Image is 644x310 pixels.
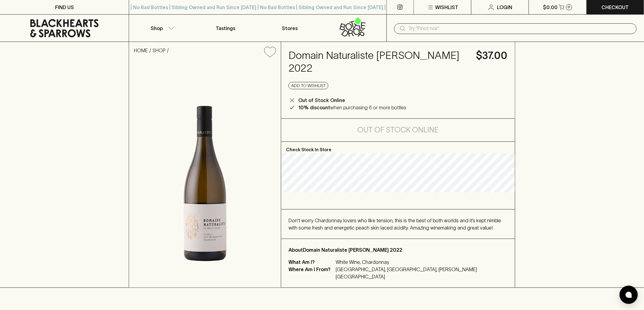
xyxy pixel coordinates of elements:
p: Stores [282,25,298,32]
p: Login [497,4,513,11]
p: About Domain Naturaliste [PERSON_NAME] 2022 [289,246,508,254]
h5: Out of Stock Online [357,125,439,135]
span: Don't worry Chardonnay lovers who like tension, this is the best of both worlds and it’s kept nim... [289,218,501,230]
p: when purchasing 6 or more bottles [298,104,406,111]
p: Wishlist [435,4,458,11]
img: 35046.png [129,62,281,288]
a: Tastings [194,15,258,42]
p: Where Am I From? [289,266,334,280]
button: Shop [129,15,193,42]
a: HOME [134,48,148,53]
p: Tastings [216,25,235,32]
a: Stores [258,15,322,42]
p: What Am I? [289,258,334,266]
p: FIND US [55,4,74,11]
h4: $37.00 [476,49,508,62]
p: White Wine, Chardonnay [336,258,500,266]
button: Add to wishlist [262,44,278,60]
h4: Domain Naturaliste [PERSON_NAME] 2022 [289,49,469,75]
b: 10% discount [298,105,330,110]
p: 0 [568,5,570,9]
p: Checkout [602,4,629,11]
p: Check Stock In Store [281,142,515,153]
a: SHOP [152,48,166,53]
img: bubble-icon [626,292,632,298]
p: Shop [151,25,163,32]
p: [GEOGRAPHIC_DATA], [GEOGRAPHIC_DATA], [PERSON_NAME][GEOGRAPHIC_DATA] [336,266,500,280]
p: Out of Stock Online [298,97,345,104]
input: Try "Pinot noir" [409,24,632,33]
p: $0.00 [543,4,558,11]
button: Add to wishlist [289,82,328,89]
